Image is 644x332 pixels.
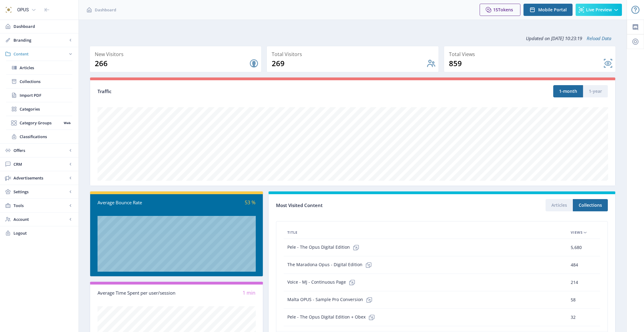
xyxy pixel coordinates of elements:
div: Updated on [DATE] 10:23:19 [90,31,616,46]
button: Mobile Portal [523,4,573,16]
span: 53 % [245,199,255,206]
span: Voice - MJ - Continuous Page [287,276,358,289]
span: 484 [571,261,578,269]
div: Most Visited Content [276,201,442,210]
span: 5,680 [571,244,582,251]
span: Title [287,229,297,236]
a: Collections [6,75,72,88]
div: 266 [95,58,249,68]
span: The Maradona Opus - Digital Edition [287,259,375,271]
div: 1 min [177,289,256,296]
span: Mobile Portal [538,7,567,12]
div: 269 [272,58,426,68]
span: Tools [13,202,67,209]
div: Total Views [449,50,613,58]
span: Advertisements [13,175,67,181]
button: Collections [573,199,608,211]
div: 859 [449,58,603,68]
button: 1-month [553,85,583,97]
div: Average Time Spent per user/session [98,289,177,296]
span: Pele - The Opus Digital Edition + Obex [287,311,378,323]
span: Content [13,51,67,57]
button: 1-year [583,85,608,97]
img: properties.app_icon.png [4,5,13,15]
button: 15Tokens [480,4,520,16]
span: CRM [13,161,67,167]
div: Total Visitors [272,50,436,58]
a: Categories [6,102,72,116]
span: 32 [571,314,576,321]
span: Views [571,229,583,236]
div: Traffic [98,88,353,95]
a: Category GroupsWeb [6,116,72,130]
span: Articles [20,65,72,71]
span: Branding [13,37,67,43]
span: Account [13,216,67,222]
button: Articles [546,199,573,211]
span: Dashboard [13,23,74,29]
span: 214 [571,279,578,286]
span: Category Groups [20,120,62,126]
span: Pele - The Opus Digital Edition [287,241,362,254]
span: Dashboard [95,7,116,13]
span: Collections [20,78,72,85]
div: Average Bounce Rate [98,199,177,206]
span: Malta OPUS - Sample Pro Conversion [287,294,375,306]
nb-badge: Web [62,120,72,126]
button: Live Preview [576,4,622,16]
span: Tokens [498,7,513,13]
a: Reload Data [582,35,611,41]
a: Classifications [6,130,72,143]
span: Import PDF [20,92,72,98]
div: OPUS [17,3,29,17]
span: Categories [20,106,72,112]
span: Classifications [20,134,72,140]
span: Logout [13,230,74,236]
a: Import PDF [6,89,72,102]
span: Live Preview [586,7,612,12]
a: Articles [6,61,72,74]
div: New Visitors [95,50,259,58]
span: Offers [13,147,67,153]
span: Settings [13,189,67,195]
span: 58 [571,296,576,304]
